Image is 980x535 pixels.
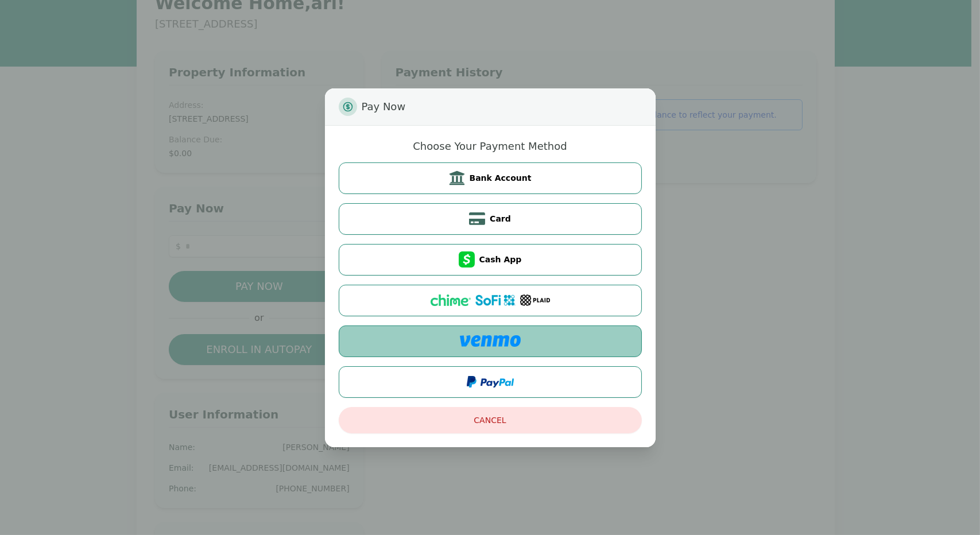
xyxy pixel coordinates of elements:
[470,172,532,184] span: Bank Account
[460,335,521,347] img: Venmo logo
[479,254,522,265] span: Cash App
[339,244,642,276] button: Cash App
[362,98,406,116] span: Pay Now
[413,139,567,153] h2: Choose Your Payment Method
[431,294,471,306] img: Chime logo
[339,407,642,433] button: Cancel
[339,203,642,235] button: Card
[520,294,550,306] img: Plaid logo
[475,294,516,306] img: SoFi logo
[467,376,514,387] img: PayPal logo
[490,213,511,224] span: Card
[339,162,642,194] button: Bank Account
